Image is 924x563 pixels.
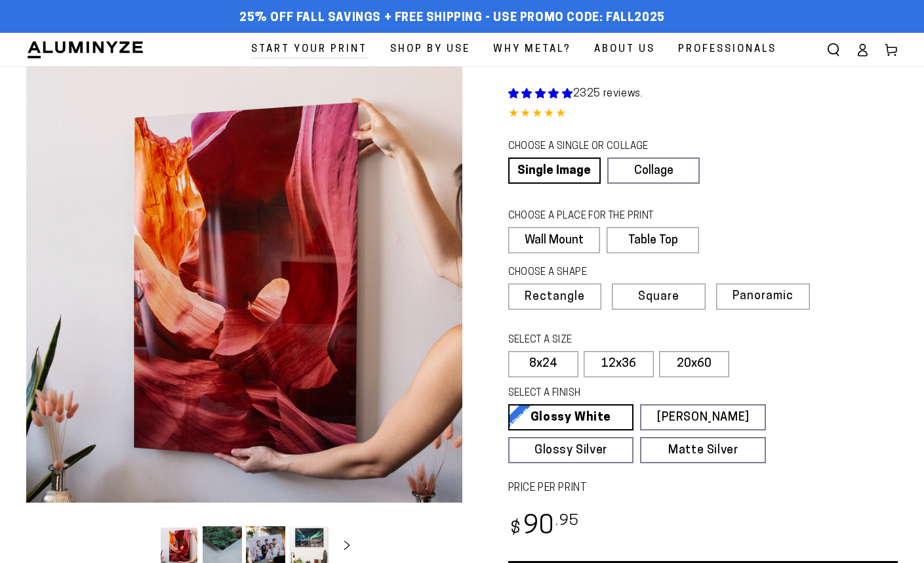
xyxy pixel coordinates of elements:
button: Slide left [127,532,155,560]
a: [PERSON_NAME] [640,404,766,430]
span: $ [510,520,521,538]
a: Matte Silver [640,437,766,463]
span: Rectangle [525,291,585,303]
label: 20x60 [659,351,729,377]
legend: CHOOSE A SHAPE [508,266,689,280]
label: 8x24 [508,351,578,377]
span: Why Metal? [493,41,571,58]
legend: SELECT A FINISH [508,386,737,401]
span: Panoramic [733,290,793,302]
label: PRICE PER PRINT [508,481,898,496]
span: About Us [594,41,655,58]
bdi: 90 [508,514,580,540]
span: 25% off FALL Savings + Free Shipping - Use Promo Code: FALL2025 [239,11,665,26]
a: Why Metal? [483,33,581,66]
img: Aluminyze [26,40,144,60]
label: Table Top [607,227,699,253]
a: Shop By Use [380,33,480,66]
sup: .95 [555,514,579,529]
legend: CHOOSE A SINGLE OR COLLAGE [508,140,688,154]
legend: SELECT A SIZE [508,333,683,348]
label: Wall Mount [508,227,601,253]
a: Glossy White [508,404,634,430]
span: Shop By Use [390,41,470,58]
span: Square [638,291,679,303]
label: 12x36 [584,351,654,377]
legend: CHOOSE A PLACE FOR THE PRINT [508,209,687,224]
div: 4.85 out of 5.0 stars [508,105,898,124]
a: Start Your Print [241,33,377,66]
a: Single Image [508,157,601,184]
a: About Us [584,33,665,66]
span: Start Your Print [251,41,367,58]
a: Glossy Silver [508,437,634,463]
span: Professionals [678,41,776,58]
a: Professionals [668,33,786,66]
summary: Search our site [819,35,848,64]
button: Slide right [332,532,361,560]
a: Collage [607,157,700,184]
